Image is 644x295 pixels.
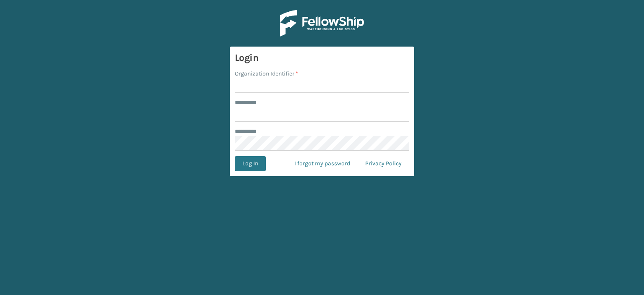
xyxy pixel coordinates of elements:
[280,10,364,37] img: Logo
[235,69,298,78] label: Organization Identifier
[358,156,409,171] a: Privacy Policy
[235,52,409,64] h3: Login
[235,156,266,171] button: Log In
[287,156,358,171] a: I forgot my password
